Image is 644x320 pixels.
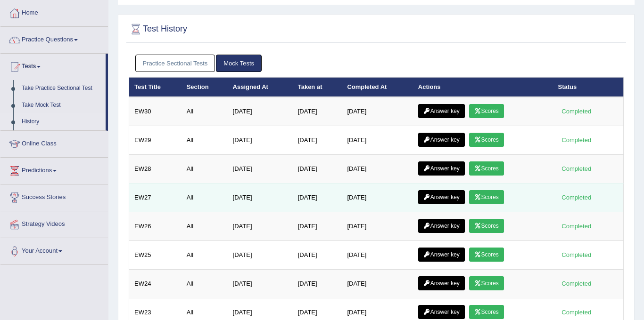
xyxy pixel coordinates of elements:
td: All [182,155,228,184]
td: All [182,97,228,126]
a: Predictions [0,158,108,181]
td: All [182,126,228,155]
td: All [182,184,228,212]
td: [DATE] [293,126,342,155]
td: All [182,241,228,270]
td: [DATE] [342,126,413,155]
td: [DATE] [293,155,342,184]
td: [DATE] [342,270,413,298]
a: Scores [469,305,504,319]
td: [DATE] [228,155,293,184]
td: [DATE] [342,155,413,184]
a: Strategy Videos [0,211,108,235]
td: [DATE] [342,241,413,270]
a: Answer key [418,219,465,233]
td: EW25 [129,241,182,270]
td: EW30 [129,97,182,126]
td: [DATE] [293,184,342,212]
h2: Test History [129,22,187,36]
th: Assigned At [228,77,293,97]
td: [DATE] [293,212,342,241]
td: [DATE] [228,241,293,270]
td: [DATE] [342,97,413,126]
th: Taken at [293,77,342,97]
a: Scores [469,248,504,262]
a: Online Class [0,131,108,154]
td: EW27 [129,184,182,212]
td: [DATE] [293,97,342,126]
td: EW26 [129,212,182,241]
td: [DATE] [228,184,293,212]
td: [DATE] [293,270,342,298]
td: [DATE] [228,97,293,126]
td: [DATE] [228,270,293,298]
a: Tests [0,54,106,77]
th: Actions [413,77,553,97]
div: Completed [558,192,595,202]
td: [DATE] [228,212,293,241]
a: Scores [469,219,504,233]
div: Completed [558,221,595,231]
a: Scores [469,190,504,204]
a: Answer key [418,190,465,204]
td: [DATE] [342,212,413,241]
th: Test Title [129,77,182,97]
th: Completed At [342,77,413,97]
a: Answer key [418,248,465,262]
a: Answer key [418,104,465,118]
a: Scores [469,161,504,176]
td: [DATE] [342,184,413,212]
td: [DATE] [228,126,293,155]
a: Scores [469,276,504,290]
div: Completed [558,250,595,260]
div: Completed [558,106,595,116]
td: EW28 [129,155,182,184]
a: Scores [469,133,504,147]
a: Take Practice Sectional Test [17,80,106,97]
div: Completed [558,279,595,288]
div: Completed [558,164,595,174]
td: [DATE] [293,241,342,270]
th: Section [182,77,228,97]
a: Practice Questions [0,27,108,50]
a: Answer key [418,305,465,319]
a: Answer key [418,133,465,147]
a: Mock Tests [216,55,262,72]
a: Answer key [418,161,465,176]
a: History [17,113,106,130]
td: All [182,212,228,241]
td: All [182,270,228,298]
a: Scores [469,104,504,118]
a: Success Stories [0,184,108,208]
div: Completed [558,307,595,317]
a: Your Account [0,238,108,262]
td: EW29 [129,126,182,155]
a: Answer key [418,276,465,290]
a: Practice Sectional Tests [135,55,215,72]
td: EW24 [129,270,182,298]
div: Completed [558,135,595,145]
th: Status [553,77,624,97]
a: Take Mock Test [17,97,106,114]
